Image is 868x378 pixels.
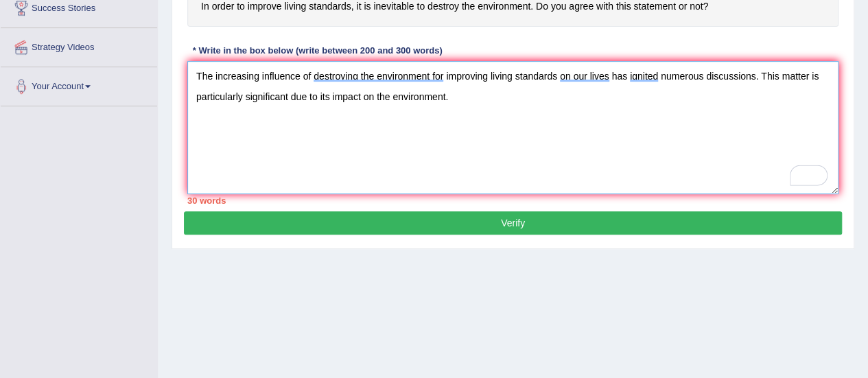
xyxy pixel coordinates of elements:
[187,61,838,194] textarea: To enrich screen reader interactions, please activate Accessibility in Grammarly extension settings
[1,28,157,62] a: Strategy Videos
[184,211,842,235] button: Verify
[187,194,838,207] div: 30 words
[1,67,157,102] a: Your Account
[187,44,447,57] div: * Write in the box below (write between 200 and 300 words)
